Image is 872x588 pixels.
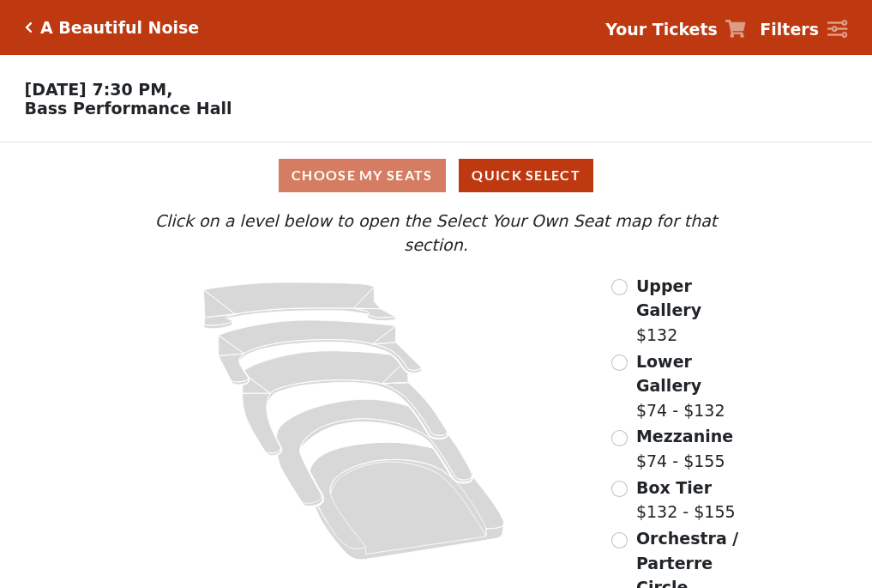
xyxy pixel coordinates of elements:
strong: Your Tickets [605,20,718,39]
span: Upper Gallery [636,276,701,320]
label: $74 - $132 [636,349,751,423]
a: Filters [760,17,847,42]
span: Lower Gallery [636,352,701,396]
p: Click on a level below to open the Select Your Own Seat map for that section. [121,209,750,258]
label: $132 [636,274,751,348]
h5: A Beautiful Noise [40,18,199,38]
a: Your Tickets [605,17,746,42]
path: Upper Gallery - Seats Available: 163 [204,282,396,329]
span: Box Tier [636,478,712,497]
label: $132 - $155 [636,476,736,524]
path: Lower Gallery - Seats Available: 146 [219,320,422,385]
path: Orchestra / Parterre Circle - Seats Available: 51 [310,442,505,560]
button: Quick Select [459,159,593,192]
label: $74 - $155 [636,424,733,473]
span: Mezzanine [636,427,733,446]
strong: Filters [760,20,819,39]
a: Click here to go back to filters [25,21,33,33]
